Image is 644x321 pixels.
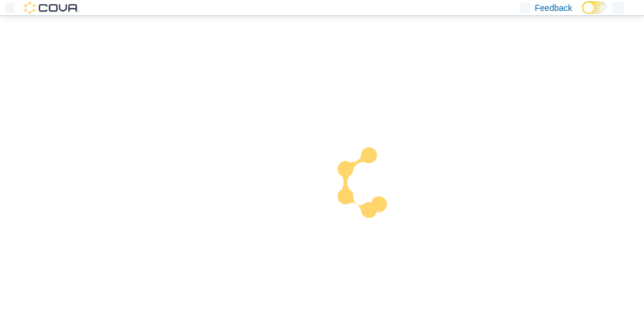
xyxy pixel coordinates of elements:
input: Dark Mode [582,1,607,14]
span: Feedback [535,2,572,14]
img: cova-loader [322,138,413,230]
img: Cova [24,2,79,14]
